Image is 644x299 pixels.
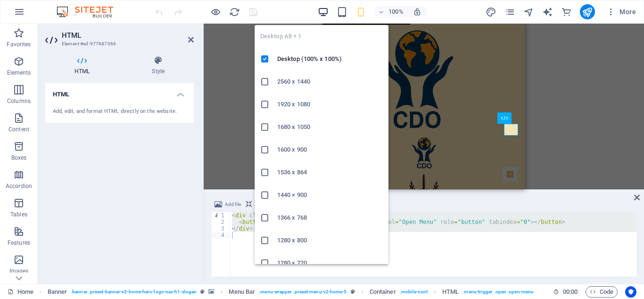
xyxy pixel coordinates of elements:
h6: 1280 x 720 [277,257,383,269]
button: commerce [561,6,572,17]
p: Columns [7,97,31,105]
h4: HTML [45,83,194,100]
div: 3 [212,225,231,232]
img: Editor Logo [54,6,125,17]
span: . menu-wrapper .preset-menu-v2-home-5 [259,286,347,298]
span: : [570,288,571,295]
nav: breadcrumb [48,286,534,298]
p: Boxes [11,154,27,162]
button: Usercentrics [625,286,636,298]
p: Favorites [7,41,31,48]
button: 2 [22,152,33,154]
button: 3 [22,164,33,166]
h6: 1600 x 900 [277,144,383,155]
h6: 1366 x 768 [277,212,383,223]
span: More [606,7,636,17]
p: Features [8,239,30,247]
button: 1 [22,140,33,142]
h6: 2560 x 1440 [277,76,383,87]
h6: 1440 × 900 [277,189,383,201]
button: Click here to leave preview mode and continue editing [210,6,221,17]
i: On resize automatically adjust zoom level to fit chosen device. [413,8,421,16]
i: Design (Ctrl+Alt+Y) [486,7,496,17]
p: Content [8,126,29,133]
a: Click to cancel selection. Double-click to open Pages [8,286,33,298]
span: Click to select. Double-click to edit [229,286,255,298]
i: Reload page [229,7,240,17]
span: Click to select. Double-click to edit [442,286,459,298]
h6: Desktop (100% x 100%) [277,53,383,65]
h6: Session time [553,286,578,298]
span: . banner .preset-banner-v3-home-hero-logo-nav-h1-slogan [71,286,197,298]
h6: 100% [388,6,404,17]
p: Accordion [6,182,32,190]
span: Click to select. Double-click to edit [370,286,396,298]
button: text_generator [542,6,553,17]
button: Link element [244,199,282,210]
div: Add, edit, and format HTML directly on the website. [53,108,186,116]
i: Navigator [523,7,534,17]
button: Code [586,286,618,298]
button: publish [580,4,595,19]
div: 1 [212,212,231,219]
span: Add file [225,199,241,210]
button: Add file [213,199,242,210]
i: This element is a customizable preset [200,289,205,294]
span: . menu-trigger .open .open-menu [462,286,534,298]
span: . mobile-cont [400,286,428,298]
p: Elements [7,69,31,77]
i: This element contains a background [208,289,214,294]
button: pages [504,6,516,17]
h6: 1280 x 800 [277,235,383,246]
i: This element is a customizable preset [351,289,355,294]
button: navigator [523,6,535,17]
h6: 1680 x 1050 [277,121,383,133]
button: design [486,6,497,17]
i: Publish [582,7,593,17]
i: Pages (Ctrl+Alt+S) [504,7,515,17]
span: Click to select. Double-click to edit [48,286,67,298]
div: 2 [212,219,231,225]
h4: Style [123,56,194,76]
p: Images [9,267,29,275]
button: 1 [22,128,33,130]
h6: 1536 x 864 [277,167,383,178]
button: 100% [374,6,408,17]
i: AI Writer [542,7,553,17]
h3: Element #ed-977687066 [62,40,175,48]
h2: HTML [62,31,194,40]
button: reload [229,6,240,17]
span: 00 00 [563,286,578,298]
p: Tables [10,211,27,218]
button: More [603,4,640,19]
h6: 1920 x 1080 [277,99,383,110]
h4: HTML [45,56,123,76]
div: 4 [212,232,231,239]
span: Code [590,286,613,298]
i: Commerce [561,7,572,17]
